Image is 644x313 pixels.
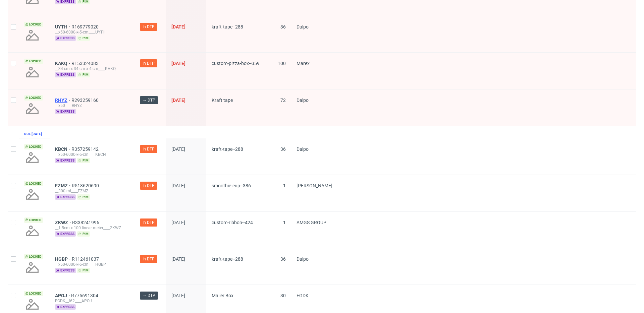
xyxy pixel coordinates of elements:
span: [DATE] [171,146,185,152]
div: __x50-6000-x-5-cm____HGBP [55,262,129,267]
span: Dalpo [297,98,309,103]
span: [PERSON_NAME] [297,183,332,188]
div: __1-5cm-x-100-linear-meter____ZKWZ [55,225,129,231]
span: Dalpo [297,24,309,29]
span: 36 [280,146,286,152]
span: smoothie-cup--386 [212,183,251,188]
span: pim [77,268,90,273]
span: In DTP [143,256,155,262]
span: Locked [24,217,43,223]
span: express [55,231,76,237]
span: Mailer Box [212,293,233,298]
span: express [55,304,76,310]
img: no_design.png [24,149,40,166]
span: express [55,36,76,41]
span: Locked [24,291,43,296]
img: no_design.png [24,27,40,43]
span: [DATE] [171,220,185,225]
div: __x50-6000-x-5-cm____KBCN [55,152,129,157]
span: AMGS GROUP [297,220,326,225]
div: __34-cm-x-34-cm-x-4-cm____KAKQ [55,66,129,71]
span: 1 [283,183,286,188]
a: UYTH [55,24,71,29]
span: [DATE] [171,183,185,188]
span: R338241996 [72,220,101,225]
span: kraft-tape--288 [212,24,243,29]
a: ZKWZ [55,220,72,225]
span: Locked [24,254,43,259]
span: Locked [24,59,43,64]
span: 100 [278,61,286,66]
img: no_design.png [24,296,40,312]
span: 72 [280,98,286,103]
a: R518620690 [72,183,100,188]
span: express [55,72,76,77]
span: kraft-tape--288 [212,146,243,152]
span: EGDK [297,293,309,298]
span: Dalpo [297,146,309,152]
span: → DTP [143,293,155,299]
div: __x50____RHYZ [55,103,129,108]
span: express [55,109,76,114]
span: In DTP [143,60,155,66]
a: R153324083 [71,61,100,66]
span: 36 [280,24,286,29]
span: Locked [24,95,43,101]
span: [DATE] [171,293,185,298]
a: HGBP [55,256,72,262]
span: pim [77,194,90,200]
span: In DTP [143,24,155,30]
span: pim [77,158,90,163]
div: __x50-6000-x-5-cm____UYTH [55,29,129,35]
a: KAKQ [55,61,71,66]
img: no_design.png [24,64,40,80]
a: APOJ [55,293,71,298]
span: pim [77,36,90,41]
div: __300-ml____FZMZ [55,188,129,194]
img: no_design.png [24,223,40,239]
a: R775691304 [71,293,100,298]
a: RHYZ [55,98,71,103]
span: In DTP [143,146,155,152]
img: no_design.png [24,186,40,202]
span: 36 [280,256,286,262]
span: [DATE] [171,256,185,262]
div: EGDK__f62____APOJ [55,298,129,304]
span: express [55,194,76,200]
span: → DTP [143,97,155,103]
span: Kraft tape [212,98,233,103]
img: no_design.png [24,259,40,275]
span: custom-pizza-box--359 [212,61,260,66]
a: R112461037 [72,256,100,262]
a: FZMZ [55,183,72,188]
span: Marex [297,61,310,66]
span: In DTP [143,220,155,226]
span: pim [77,72,90,77]
span: Locked [24,22,43,27]
span: [DATE] [171,61,185,66]
span: [DATE] [171,98,185,103]
span: Locked [24,181,43,186]
span: express [55,158,76,163]
span: kraft-tape--288 [212,256,243,262]
a: R357259142 [71,146,100,152]
a: KBCN [55,146,71,152]
span: 30 [280,293,286,298]
a: R293259160 [71,98,100,103]
span: Locked [24,144,43,149]
span: custom-ribbon--424 [212,220,253,225]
